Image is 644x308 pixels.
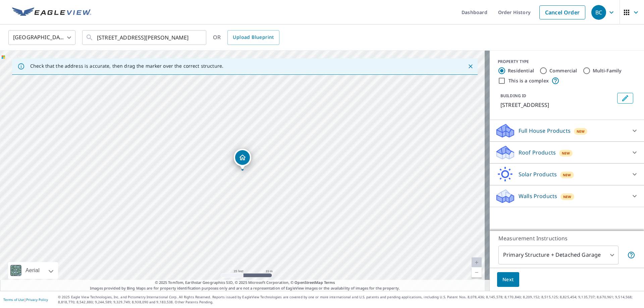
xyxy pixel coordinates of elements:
[519,170,557,178] p: Solar Products
[519,148,556,157] p: Roof Products
[498,246,619,264] div: Primary Structure + Detached Garage
[577,129,585,134] span: New
[12,7,91,17] img: EV Logo
[498,59,636,65] div: PROPERTY TYPE
[502,275,514,284] span: Next
[500,93,526,99] p: BUILDING ID
[8,28,75,47] div: [GEOGRAPHIC_DATA]
[472,257,482,267] a: Current Level 20, Zoom In Disabled
[234,149,251,170] div: Dropped pin, building 1, Residential property, 22 Lookout Dr Columbia, IL 62236
[495,144,639,161] div: Roof ProductsNew
[539,5,585,19] a: Cancel Order
[466,62,475,71] button: Close
[563,194,572,199] span: New
[519,192,557,200] p: Walls Products
[591,5,606,20] div: BC
[233,33,274,42] span: Upload Blueprint
[3,298,48,302] p: |
[495,123,639,139] div: Full House ProductsNew
[563,172,571,178] span: New
[26,297,48,302] a: Privacy Policy
[500,101,614,109] p: [STREET_ADDRESS]
[519,127,571,135] p: Full House Products
[472,267,482,278] a: Current Level 20, Zoom Out
[495,166,639,182] div: Solar ProductsNew
[593,67,622,74] label: Multi-Family
[30,63,223,69] p: Check that the address is accurate, then drag the marker over the correct structure.
[3,297,24,302] a: Terms of Use
[97,28,193,47] input: Search by address or latitude-longitude
[495,188,639,204] div: Walls ProductsNew
[562,150,570,156] span: New
[155,280,335,286] span: © 2025 TomTom, Earthstar Geographics SIO, © 2025 Microsoft Corporation, ©
[508,77,549,84] label: This is a complex
[498,234,635,242] p: Measurement Instructions
[23,262,42,279] div: Aerial
[8,262,58,279] div: Aerial
[627,251,635,259] span: Your report will include the primary structure and a detached garage if one exists.
[617,93,633,104] button: Edit building 1
[294,280,323,285] a: OpenStreetMap
[549,67,577,74] label: Commercial
[508,67,534,74] label: Residential
[58,295,641,305] p: © 2025 Eagle View Technologies, Inc. and Pictometry International Corp. All Rights Reserved. Repo...
[213,30,279,45] div: OR
[324,280,335,285] a: Terms
[497,272,519,287] button: Next
[227,30,279,45] a: Upload Blueprint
